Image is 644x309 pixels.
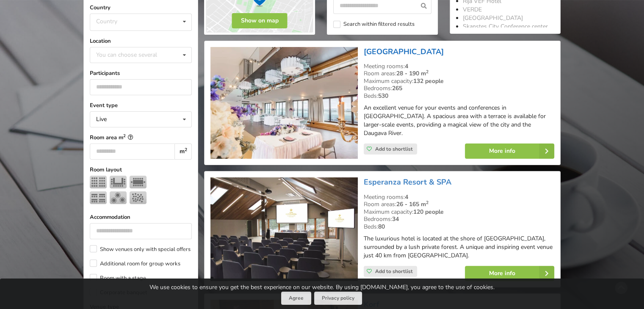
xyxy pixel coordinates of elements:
[94,50,176,60] div: You can choose several
[378,92,388,100] strong: 530
[463,6,482,14] a: VERDE
[90,191,107,204] img: Classroom
[110,176,127,188] img: U-shape
[463,14,523,22] a: [GEOGRAPHIC_DATA]
[90,176,107,188] img: Theater
[364,177,451,187] a: Esperanza Resort & SPA
[375,146,413,152] span: Add to shortlist
[364,85,554,92] div: Bedrooms:
[396,200,428,208] strong: 26 - 165 m
[375,268,413,275] span: Add to shortlist
[210,47,357,159] img: Hotel | Riga | Wellton Riverside SPA Hotel
[405,62,408,70] strong: 4
[396,69,428,77] strong: 28 - 190 m
[90,166,192,174] label: Room layout
[364,47,444,57] a: [GEOGRAPHIC_DATA]
[185,146,187,153] sup: 2
[90,69,192,77] label: Participants
[426,69,428,75] sup: 2
[281,292,311,305] button: Agree
[90,3,192,12] label: Country
[90,101,192,110] label: Event type
[392,215,399,223] strong: 34
[465,266,554,281] a: More info
[364,201,554,208] div: Room areas:
[364,77,554,85] div: Maximum capacity:
[123,133,126,138] sup: 2
[413,208,444,216] strong: 120 people
[413,77,444,85] strong: 132 people
[90,133,192,142] label: Room area m
[465,143,554,159] a: More info
[90,245,191,254] label: Show venues only with special offers
[174,143,192,160] div: m
[130,176,146,188] img: Boardroom
[110,191,127,204] img: Banquet
[364,70,554,77] div: Room areas:
[90,37,192,45] label: Location
[232,13,287,28] button: Show on map
[96,18,117,25] div: Country
[364,223,554,231] div: Beds:
[364,193,554,201] div: Meeting rooms:
[364,104,554,138] p: An excellent venue for your events and conferences in [GEOGRAPHIC_DATA]. A spacious area with a t...
[426,199,428,206] sup: 2
[210,177,357,281] img: Hotel | Vilnius County | Esperanza Resort & SPA
[463,22,548,30] a: Skanstes City Conference center
[130,191,146,204] img: Reception
[364,63,554,70] div: Meeting rooms:
[364,215,554,223] div: Bedrooms:
[314,292,362,305] a: Privacy policy
[364,235,554,260] p: The luxurious hotel is located at the shore of [GEOGRAPHIC_DATA], surrounded by a lush private fo...
[96,116,107,122] div: Live
[378,223,385,231] strong: 80
[90,213,192,221] label: Accommodation
[392,84,402,92] strong: 265
[90,274,146,282] label: Room with a stage
[333,21,415,28] label: Search within filtered results
[90,259,180,268] label: Additional room for group works
[405,193,408,201] strong: 4
[364,208,554,216] div: Maximum capacity:
[364,92,554,100] div: Beds:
